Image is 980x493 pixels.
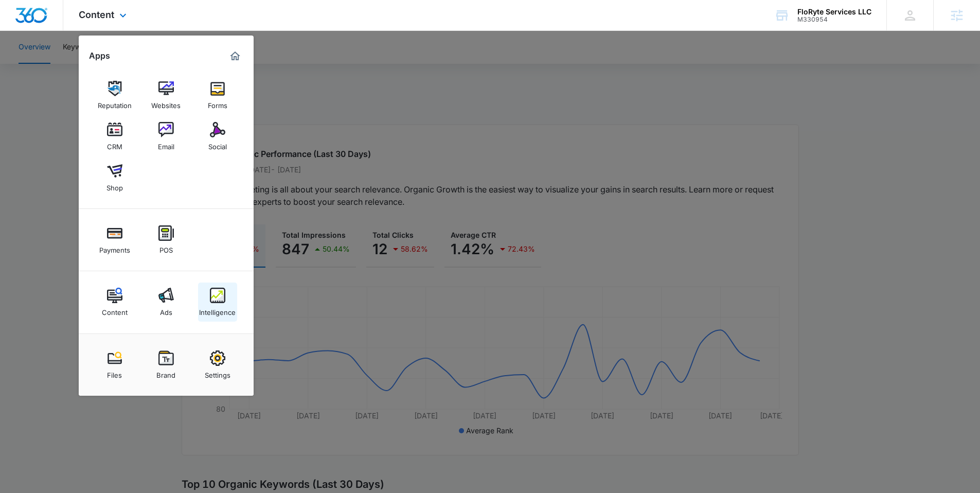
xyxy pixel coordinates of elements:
[199,303,236,316] div: Intelligence
[147,117,186,156] a: Email
[95,283,134,322] a: Content
[147,283,186,322] a: Ads
[208,96,227,110] div: Forms
[205,366,230,379] div: Settings
[106,179,123,192] div: Shop
[79,9,114,20] span: Content
[102,60,111,68] img: tab_keywords_by_traffic_grey.svg
[114,61,173,67] div: Keywords by Traffic
[16,16,25,25] img: logo_orange.svg
[95,345,134,384] a: Files
[16,27,25,35] img: website_grey.svg
[147,345,186,384] a: Brand
[151,96,181,110] div: Websites
[198,117,237,156] a: Social
[27,27,113,35] div: Domain: [DOMAIN_NAME]
[95,220,134,259] a: Payments
[208,137,227,151] div: Social
[147,220,186,259] a: POS
[147,76,186,115] a: Websites
[98,96,132,110] div: Reputation
[797,8,871,16] div: account name
[89,51,110,61] h2: Apps
[28,60,36,68] img: tab_domain_overview_orange.svg
[95,76,134,115] a: Reputation
[29,16,50,25] div: v 4.0.24
[95,158,134,197] a: Shop
[95,117,134,156] a: CRM
[158,137,174,151] div: Email
[102,303,128,316] div: Content
[107,137,122,151] div: CRM
[198,76,237,115] a: Forms
[227,48,243,64] a: Marketing 360® Dashboard
[107,366,122,379] div: Files
[159,241,173,254] div: POS
[198,283,237,322] a: Intelligence
[198,345,237,384] a: Settings
[156,366,175,379] div: Brand
[99,241,130,254] div: Payments
[39,61,92,67] div: Domain Overview
[797,16,871,23] div: account id
[160,303,172,316] div: Ads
